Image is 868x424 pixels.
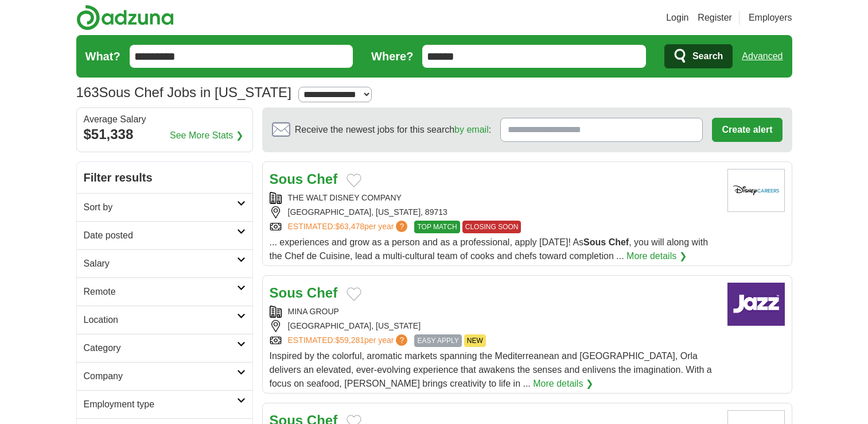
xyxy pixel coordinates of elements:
span: CLOSING SOON [462,221,521,233]
a: More details ❯ [626,249,687,263]
button: Add to favorite jobs [347,174,361,187]
span: EASY APPLY [414,334,461,347]
a: Register [698,11,732,25]
a: Login [666,11,688,25]
img: Disney logo [727,169,785,212]
a: More details ❯ [533,377,593,391]
div: [GEOGRAPHIC_DATA], [US_STATE] [270,320,718,332]
a: Company [77,362,252,390]
div: Average Salary [84,115,246,124]
h2: Sort by [84,201,237,214]
span: ? [396,334,407,346]
h2: Location [84,313,237,327]
a: THE WALT DISNEY COMPANY [288,193,402,202]
img: Mina Group logo [727,283,785,326]
a: See More Stats ❯ [170,129,243,142]
a: Remote [77,277,252,306]
span: $59,281 [335,336,364,345]
h2: Employment type [84,398,237,411]
a: Location [77,306,252,334]
span: Search [692,45,723,68]
span: 163 [76,82,99,103]
span: TOP MATCH [414,221,460,233]
div: $51,338 [84,124,246,145]
a: Salary [77,249,252,277]
a: Employment type [77,390,252,418]
span: Receive the newest jobs for this search : [295,123,491,137]
a: Sous Chef [270,171,338,187]
a: by email [454,125,489,134]
span: $63,478 [335,222,364,231]
h2: Date posted [84,229,237,242]
button: Create alert [712,118,782,142]
a: ESTIMATED:$63,478per year? [288,221,410,233]
a: MINA GROUP [288,307,339,316]
button: Search [664,44,733,68]
strong: Chef [609,237,629,247]
h2: Filter results [77,162,252,193]
a: Advanced [742,45,783,68]
a: Employers [749,11,792,25]
span: ... experiences and grow as a person and as a professional, apply [DATE]! As , you will along wit... [270,237,709,261]
strong: Chef [307,285,337,300]
strong: Sous [583,237,606,247]
strong: Sous [270,285,303,300]
label: Where? [371,48,413,65]
label: What? [85,48,120,65]
span: ? [396,221,407,232]
a: Sort by [77,193,252,221]
strong: Sous [270,171,303,187]
a: Sous Chef [270,285,338,300]
a: ESTIMATED:$59,281per year? [288,334,410,347]
h1: Sous Chef Jobs in [US_STATE] [76,84,291,100]
img: Adzuna logo [76,5,174,30]
h2: Category [84,341,237,355]
a: Date posted [77,221,252,249]
button: Add to favorite jobs [347,287,361,301]
div: [GEOGRAPHIC_DATA], [US_STATE], 89713 [270,206,718,218]
a: Category [77,334,252,362]
strong: Chef [307,171,337,187]
h2: Remote [84,285,237,299]
span: Inspired by the colorful, aromatic markets spanning the Mediterreanean and [GEOGRAPHIC_DATA], Orl... [270,351,712,388]
span: NEW [464,334,486,347]
h2: Salary [84,257,237,271]
h2: Company [84,369,237,383]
